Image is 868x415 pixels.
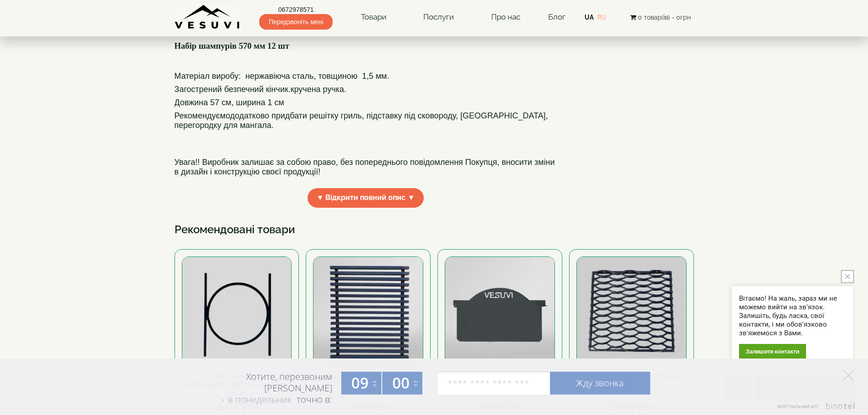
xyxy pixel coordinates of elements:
[175,41,290,51] font: Набір шампурів 570 мм 12 шт
[739,344,806,359] div: Залишити контакти
[308,188,424,208] span: ▼ Відкрити повний опис ▼
[351,373,369,393] span: 09
[259,5,333,14] a: 0672978571
[778,404,820,410] span: Виртуальная АТС
[211,371,332,406] div: Хотите, перезвоним [PERSON_NAME] точно в:
[182,257,292,366] img: Підставка під казан/сковороду VESUVI
[175,158,555,176] span: Увага!! Виробник залишає за собою право, без попереднього повідомлення Покупця, вносити зміни в д...
[220,111,226,120] span: м
[548,12,565,21] a: Блог
[175,224,694,236] h3: Рекомендовані товари
[175,85,180,94] span: З
[175,111,216,120] span: Рекоменду
[577,257,686,366] img: Решітка гриль VESUVI (стільники)
[585,14,594,21] a: UA
[181,72,389,81] span: атеріал виробу: нержавіюча сталь, товщиною 1,5 мм.
[597,14,606,21] a: RU
[638,14,691,21] span: 0 товар(ів) - 0грн
[772,403,857,415] a: Виртуальная АТС
[841,270,854,283] button: close button
[259,14,333,30] span: Передзвоніть мені
[313,257,423,366] img: Решітка гриль РЕБРА VESUVI
[175,98,284,107] span: Довжина 57 см, ширина 1 см
[228,393,292,405] span: в понедельник
[445,257,555,366] img: Перегородка для мангала VESUVI
[175,72,181,81] span: М
[226,111,230,120] span: о
[482,7,529,28] a: Про нас
[627,12,693,22] button: 0 товар(ів) - 0грн
[352,7,395,28] a: Товари
[392,373,410,393] span: 00
[179,85,346,94] span: агострений безпечний кінчик.кручена ручка.
[175,5,241,30] img: Завод VESUVI
[550,372,650,395] a: Жду звонка
[216,111,220,120] span: є
[175,111,548,130] span: додатково придбати решітку гриль, підставку під сковороду, [GEOGRAPHIC_DATA], перегородку для ман...
[414,7,463,28] a: Послуги
[739,294,846,338] div: Вітаємо! На жаль, зараз ми не можемо вийти на зв'язок. Залишіть, будь ласка, свої контакти, і ми ...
